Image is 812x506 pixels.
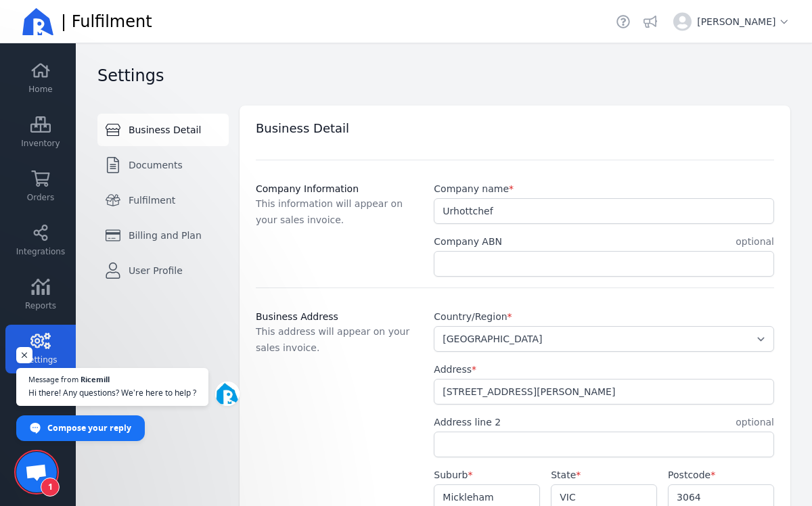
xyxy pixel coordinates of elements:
a: Documents [97,149,229,181]
span: Home [28,84,52,95]
span: Hi there! Any questions? We’re here to help ? [28,386,196,399]
span: Message from [28,375,78,383]
h3: Business Address [256,310,418,323]
span: Fulfilment [129,193,175,207]
label: Company ABN [434,235,502,248]
span: Billing and Plan [129,229,202,242]
span: User Profile [129,264,183,277]
span: Inventory [21,138,60,149]
span: Settings [24,354,57,365]
a: Fulfilment [97,184,229,216]
label: Country/Region [434,310,512,323]
label: Company name [434,182,514,195]
button: [PERSON_NAME] [668,7,796,37]
h2: Settings [97,65,164,87]
span: Compose your reply [47,416,131,440]
label: Suburb [434,468,472,482]
span: Integrations [16,246,65,257]
label: Postcode [668,468,715,482]
a: Helpdesk [614,12,633,31]
span: Reports [25,300,56,311]
h2: Business Detail [256,119,349,138]
span: Documents [129,158,183,172]
span: Ricemill [81,375,110,383]
label: Address [434,363,476,376]
span: 1 [41,478,60,497]
span: This address will appear on your sales invoice. [256,326,409,353]
h3: Company Information [256,182,418,195]
a: Business Detail [97,114,229,146]
label: Address line 2 [434,415,501,429]
span: optional [736,235,774,248]
span: This information will appear on your sales invoice. [256,198,403,225]
img: Ricemill Logo [22,5,54,38]
span: | Fulfilment [61,11,152,32]
span: Business Detail [129,123,201,137]
span: optional [736,415,774,429]
a: User Profile [97,254,229,287]
a: Billing and Plan [97,219,229,252]
a: Open chat [16,452,57,492]
span: [PERSON_NAME] [697,15,790,28]
span: Orders [27,192,54,203]
label: State [551,468,581,482]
